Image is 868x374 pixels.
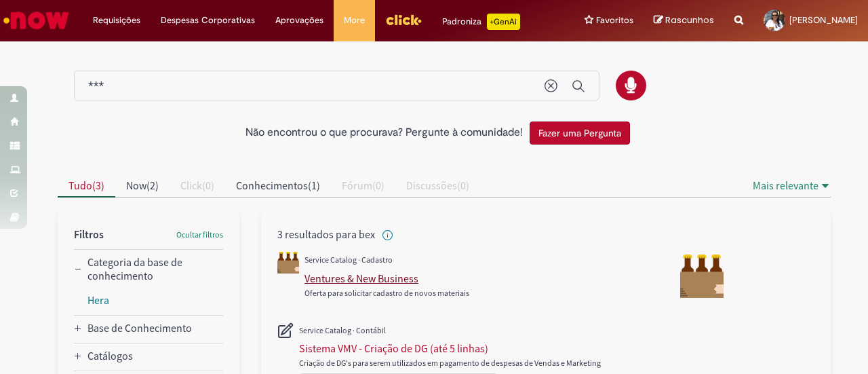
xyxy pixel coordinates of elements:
span: Despesas Corporativas [161,14,255,27]
a: Rascunhos [654,14,714,27]
h2: Não encontrou o que procurava? Pergunte à comunidade! [245,127,523,139]
span: More [344,14,365,27]
img: click_logo_yellow_360x200.png [385,10,422,30]
button: Fazer uma Pergunta [530,121,630,145]
span: Requisições [93,14,140,27]
div: Padroniza [442,14,520,30]
p: +GenAi [487,14,520,30]
span: Favoritos [596,14,633,27]
span: [PERSON_NAME] [789,14,858,26]
img: ServiceNow [1,7,71,34]
span: Rascunhos [665,14,714,26]
span: Aprovações [275,14,323,27]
